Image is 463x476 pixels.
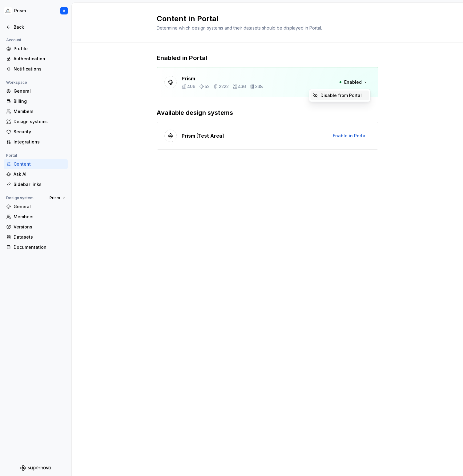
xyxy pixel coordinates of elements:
div: A [63,8,65,13]
p: 406 [187,83,195,90]
div: Sidebar links [14,181,65,188]
p: 436 [238,83,246,90]
p: 52 [205,83,210,90]
span: Enable in Portal [333,133,367,139]
a: Profile [4,44,68,54]
div: Members [14,214,65,220]
div: Versions [14,224,65,230]
div: Integrations [14,139,65,145]
span: Enabled [344,79,362,85]
span: Determine which design systems and their datasets should be displayed in Portal. [157,25,322,30]
p: Prism [182,75,263,82]
div: Billing [14,98,65,104]
div: Workspace [4,79,30,86]
div: Members [14,108,65,115]
div: Back [14,24,65,30]
button: Enable in Portal [329,130,371,141]
button: Enabled [335,77,371,88]
div: Authentication [14,56,65,62]
a: Billing [4,96,68,106]
a: Authentication [4,54,68,64]
div: Datasets [14,234,65,240]
div: Suggestions [309,89,370,102]
a: Members [4,212,68,222]
div: Account [4,36,24,44]
a: Documentation [4,242,68,252]
a: General [4,202,68,212]
a: Datasets [4,232,68,242]
img: 933d721a-f27f-49e1-b294-5bdbb476d662.png [4,7,12,14]
span: Prism [50,196,60,200]
div: Profile [14,46,65,52]
button: PrismA [1,4,70,18]
a: Design systems [4,117,68,127]
a: Back [4,22,68,32]
div: Design system [4,194,36,202]
svg: Supernova Logo [20,465,51,471]
p: Enabled in Portal [157,54,378,62]
a: Ask AI [4,169,68,179]
a: Notifications [4,64,68,74]
a: Security [4,127,68,137]
p: Prism [Test Area] [182,132,224,139]
a: Members [4,107,68,116]
div: Design systems [14,119,65,125]
p: 2222 [219,83,229,90]
p: Available design systems [157,108,378,117]
div: Content [14,161,65,167]
div: Documentation [14,244,65,250]
div: Security [14,129,65,135]
div: General [14,88,65,94]
div: Ask AI [14,171,65,177]
a: Sidebar links [4,180,68,189]
a: General [4,86,68,96]
p: 338 [255,83,263,90]
div: Prism [14,8,26,14]
div: Notifications [14,66,65,72]
a: Integrations [4,137,68,147]
a: Versions [4,222,68,232]
a: Content [4,159,68,169]
div: General [14,204,65,210]
div: Portal [4,152,19,159]
div: Disable from Portal [320,92,362,99]
h2: Content in Portal [157,14,371,24]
